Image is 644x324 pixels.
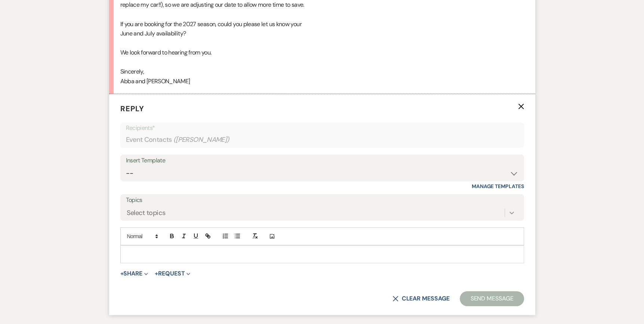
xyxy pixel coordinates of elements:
[155,271,190,277] button: Request
[126,123,518,133] p: Recipients*
[155,271,158,277] span: +
[126,133,518,147] div: Event Contacts
[120,104,144,113] span: Reply
[472,183,524,190] a: Manage Templates
[392,296,449,302] button: Clear message
[127,208,166,218] div: Select topics
[126,155,518,166] div: Insert Template
[460,291,524,306] button: Send Message
[120,271,124,277] span: +
[120,271,148,277] button: Share
[173,135,229,145] span: ( [PERSON_NAME] )
[126,195,518,206] label: Topics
